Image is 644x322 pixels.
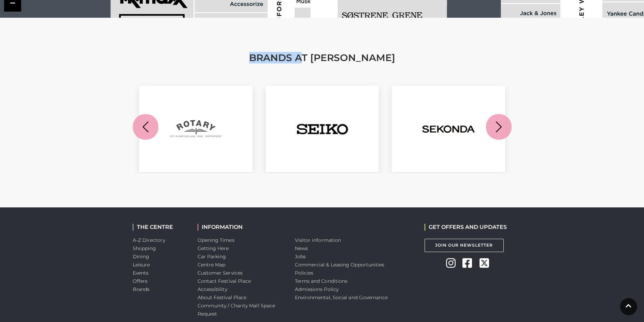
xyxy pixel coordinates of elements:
a: Visitor information [295,237,341,243]
a: Brands [133,286,150,292]
a: Car Parking [198,253,226,260]
a: Accessibility [198,286,227,292]
a: Commercial & Leasing Opportunities [295,262,385,268]
a: Customer Services [198,270,243,276]
a: Environmental, Social and Governance [295,294,388,301]
a: About Festival Place [198,294,247,301]
h3: BRANDS AT [PERSON_NAME] [133,52,512,63]
a: Community / Charity Mall Space Request [198,303,275,317]
a: Opening Times [198,237,234,243]
a: Getting Here [198,245,229,251]
a: Jobs [295,253,306,260]
a: Join Our Newsletter [425,239,504,252]
a: Contact Festival Place [198,278,251,284]
a: News [295,245,308,251]
a: Offers [133,278,148,284]
a: Terms and Conditions [295,278,348,284]
a: Events [133,270,149,276]
a: Shopping [133,245,156,251]
h2: THE CENTRE [133,224,187,230]
a: Leisure [133,262,150,268]
h2: GET OFFERS AND UPDATES [425,224,507,230]
a: Centre Map [198,262,226,268]
a: Policies [295,270,314,276]
h2: INFORMATION [198,224,285,230]
a: A-Z Directory [133,237,165,243]
a: Dining [133,253,149,260]
a: Admissions Policy [295,286,339,292]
